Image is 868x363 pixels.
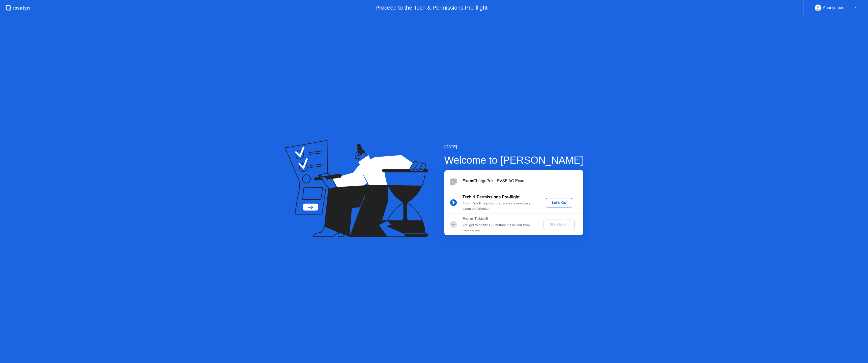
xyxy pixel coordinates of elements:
[823,5,844,11] div: Anonymous
[463,178,583,184] div: ChargePoint EVSE AC Exam
[444,144,583,150] div: [DATE]
[463,223,535,233] div: You get to hit the GO button! It’s all you from here on out
[463,179,473,183] b: Exam
[548,201,570,205] div: Let's Go
[444,153,583,168] div: Welcome to [PERSON_NAME]
[544,220,575,229] button: Start Exam
[546,222,573,226] div: Start Exam
[463,201,535,211] div: : We’ll help you prepare for a no-stress exam experience
[546,198,572,207] button: Let's Go
[855,5,857,11] div: ▼
[463,217,489,221] b: Exam Takeoff
[463,195,520,199] b: Tech & Permissions Pre-flight
[463,201,472,205] b: 5 min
